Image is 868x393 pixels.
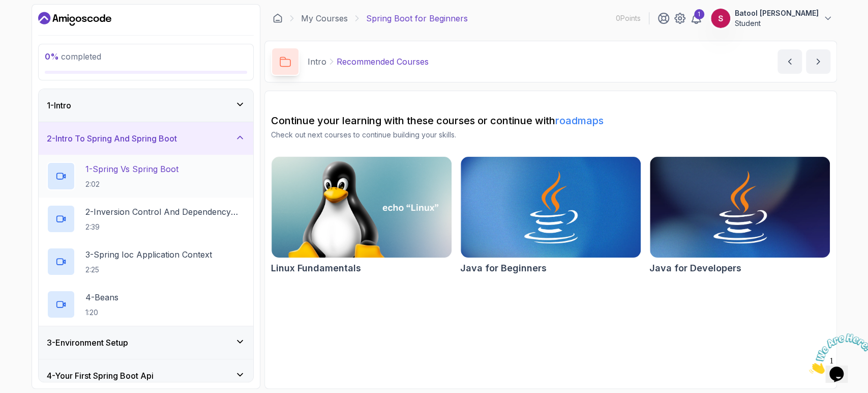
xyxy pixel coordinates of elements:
[85,206,245,218] p: 2 - Inversion Control And Dependency Injection
[45,51,59,62] span: 0 %
[271,114,830,128] h2: Continue your learning with these courses or continue with
[649,156,830,275] a: Java for Developers cardJava for Developers
[47,99,71,111] h3: 1 - Intro
[85,291,118,303] p: 4 - Beans
[85,307,118,318] p: 1:20
[735,18,819,29] p: Student
[4,4,8,13] span: 1
[271,261,361,275] h2: Linux Fundamentals
[616,13,641,23] p: 0 Points
[711,9,730,28] img: user profile image
[272,157,452,258] img: Linux Fundamentals card
[460,156,641,275] a: Java for Beginners cardJava for Beginners
[47,370,154,382] h3: 4 - Your First Spring Boot Api
[694,9,704,19] div: 1
[460,261,547,275] h2: Java for Beginners
[805,329,868,378] iframe: chat widget
[85,265,212,275] p: 2:25
[308,55,326,68] p: Intro
[38,11,111,27] a: Dashboard
[47,132,177,145] h3: 2 - Intro To Spring And Spring Boot
[47,336,128,349] h3: 3 - Environment Setup
[337,55,429,68] p: Recommended Courses
[85,222,245,232] p: 2:39
[47,205,245,233] button: 2-Inversion Control And Dependency Injection2:39
[273,13,283,23] a: Dashboard
[39,89,253,122] button: 1-Intro
[301,12,348,24] a: My Courses
[85,248,212,261] p: 3 - Spring Ioc Application Context
[39,326,253,359] button: 3-Environment Setup
[710,8,833,29] button: user profile imageBatool [PERSON_NAME]Student
[85,179,178,189] p: 2:02
[47,162,245,190] button: 1-Spring Vs Spring Boot2:02
[806,49,830,74] button: next content
[650,157,830,258] img: Java for Developers card
[39,122,253,155] button: 2-Intro To Spring And Spring Boot
[47,247,245,276] button: 3-Spring Ioc Application Context2:25
[366,12,468,24] p: Spring Boot for Beginners
[45,51,101,62] span: completed
[735,8,819,18] p: Batool [PERSON_NAME]
[271,130,830,140] p: Check out next courses to continue building your skills.
[461,157,641,258] img: Java for Beginners card
[39,359,253,392] button: 4-Your First Spring Boot Api
[271,156,452,275] a: Linux Fundamentals cardLinux Fundamentals
[4,4,67,44] img: Chat attention grabber
[690,12,702,24] a: 1
[649,261,741,275] h2: Java for Developers
[555,115,604,127] a: roadmaps
[85,163,178,175] p: 1 - Spring Vs Spring Boot
[777,49,802,74] button: previous content
[47,290,245,319] button: 4-Beans1:20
